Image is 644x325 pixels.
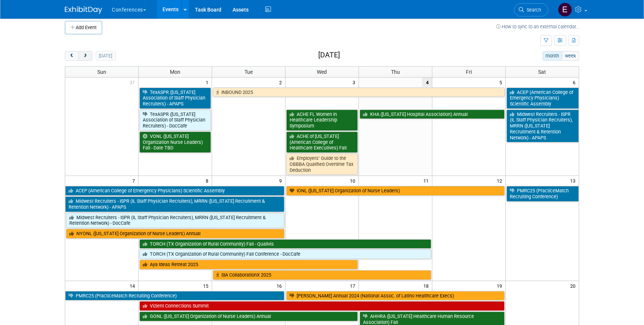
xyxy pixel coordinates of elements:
[572,78,579,87] span: 6
[558,3,572,17] img: Erin Anderson
[65,6,102,14] img: ExhibitDay
[139,301,504,311] a: Vizient Connections Summit
[496,176,505,185] span: 12
[78,51,92,61] button: next
[506,186,579,201] a: PMRC25 (PracticeMatch Recruiting Conference)
[496,281,505,290] span: 19
[391,69,400,75] span: Thu
[170,69,180,75] span: Mon
[569,176,579,185] span: 13
[496,24,579,29] a: How to sync to an external calendar...
[569,281,579,290] span: 20
[129,281,138,290] span: 14
[278,78,285,87] span: 2
[506,88,579,109] a: ACEP (American College of Emergency Physicians) Scientific Assembly
[213,270,431,280] a: SIA CollaborationX 2025
[466,69,472,75] span: Fri
[205,176,212,185] span: 8
[65,21,102,34] button: Add Event
[205,78,212,87] span: 1
[360,110,505,119] a: KHA ([US_STATE] Hospital Association) Annual
[139,239,431,249] a: TORCH (TX Organization of Rural Community) Fall - Qualivis
[286,186,505,196] a: IONL ([US_STATE] Organization of Nurse Leaders)
[349,176,359,185] span: 10
[423,281,432,290] span: 18
[65,196,284,212] a: Midwest Recruiters - ISPR (IL Staff Physician Recruiters), MRRN ([US_STATE] Recruitment & Retenti...
[278,176,285,185] span: 9
[286,291,505,301] a: [PERSON_NAME] Annual 2024 (National Assoc. of Latino Healthcare Execs)
[538,69,546,75] span: Sat
[317,69,327,75] span: Wed
[506,110,579,143] a: Midwest Recruiters - ISPR (IL Staff Physician Recruiters), MRRN ([US_STATE] Recruitment & Retenti...
[543,51,562,61] button: month
[139,88,211,109] a: TexASPR ([US_STATE] Association of Staff Physician Recruiters) - APAPS
[65,51,79,61] button: prev
[65,186,284,196] a: ACEP (American College of Emergency Physicians) Scientific Assembly
[96,51,116,61] button: [DATE]
[139,132,211,153] a: VONL ([US_STATE] Organization Nurse Leaders) Fall - Date TBD
[318,51,340,59] h2: [DATE]
[202,281,212,290] span: 15
[514,3,548,16] a: Search
[66,213,284,228] a: Midwest Recruiters - ISPR (IL Staff Physician Recruiters), MRRN ([US_STATE] Recruitment & Retenti...
[139,312,358,321] a: GONL ([US_STATE] Organization of Nurse Leaders) Annual
[349,281,359,290] span: 17
[499,78,505,87] span: 5
[129,78,138,87] span: 31
[422,78,432,87] span: 4
[352,78,359,87] span: 3
[97,69,106,75] span: Sun
[139,260,358,269] a: Aya Ideas Retreat 2025
[286,110,358,131] a: ACHE FL Women in Healthcare Leadership Symposium
[562,51,579,61] button: week
[139,249,431,259] a: TORCH (TX Organization of Rural Community) Fall Conference - DocCafe
[65,291,284,301] a: PMRC25 (PracticeMatch Recruiting Conference)
[423,176,432,185] span: 11
[213,88,504,97] a: INBOUND 2025
[139,110,211,131] a: TexASPR ([US_STATE] Association of Staff Physician Recruiters) - DocCafe
[244,69,253,75] span: Tue
[66,229,284,239] a: NYONL ([US_STATE] Organization of Nurse Leaders) Annual
[276,281,285,290] span: 16
[286,132,358,153] a: ACHE of [US_STATE] (American College of Healthcare Executives) Fall
[286,154,358,175] a: Employers’ Guide to the OBBBA Qualified Overtime Tax Deduction
[524,7,541,13] span: Search
[132,176,138,185] span: 7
